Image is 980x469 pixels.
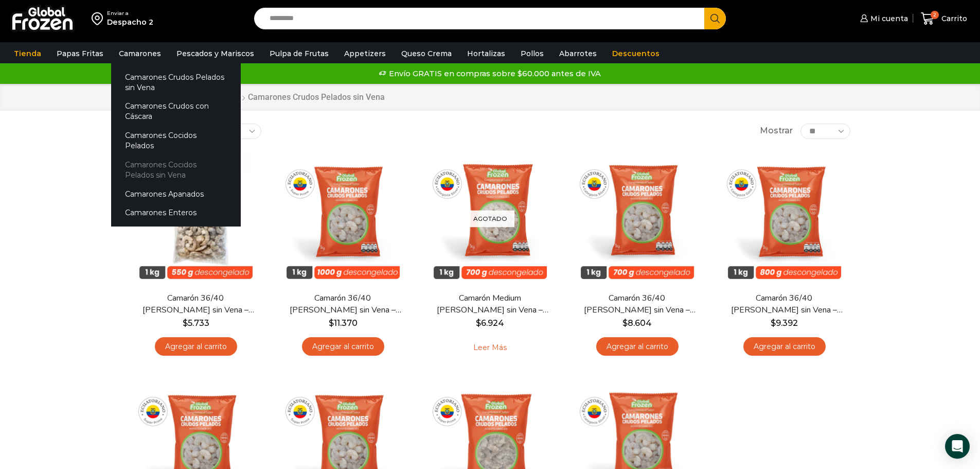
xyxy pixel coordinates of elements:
span: $ [476,318,481,328]
a: Camarones Cocidos Pelados sin Vena [111,155,241,184]
div: Despacho 2 [107,17,153,27]
a: Tienda [9,44,46,63]
img: address-field-icon.svg [92,10,107,27]
nav: Breadcrumb [130,92,385,103]
a: 2 Carrito [918,7,970,31]
a: Pescados y Mariscos [171,44,259,63]
a: Papas Fritas [51,44,109,63]
a: Hortalizas [462,44,510,63]
span: Mi cuenta [868,13,908,24]
a: Camarones Crudos Pelados sin Vena [111,67,241,97]
a: Camarones [114,44,166,63]
bdi: 6.924 [476,318,504,328]
button: Search button [704,8,726,29]
span: 2 [931,11,939,19]
bdi: 8.604 [622,318,652,328]
a: Agregar al carrito: “Camarón 36/40 Crudo Pelado sin Vena - Gold - Caja 10 kg” [743,337,826,356]
a: Camarón 36/40 [PERSON_NAME] sin Vena – Silver – Caja 10 kg [578,292,696,316]
a: Camarones Enteros [111,203,241,222]
a: Appetizers [339,44,391,63]
a: Abarrotes [554,44,602,63]
a: Pollos [515,44,549,63]
a: Camarón 36/40 [PERSON_NAME] sin Vena – Gold – Caja 10 kg [725,292,843,316]
a: Agregar al carrito: “Camarón 36/40 Crudo Pelado sin Vena - Bronze - Caja 10 kg” [155,337,237,356]
a: Camarones Apanados [111,184,241,203]
bdi: 11.370 [329,318,358,328]
a: Mi cuenta [858,8,908,29]
a: Agregar al carrito: “Camarón 36/40 Crudo Pelado sin Vena - Super Prime - Caja 10 kg” [302,337,384,356]
a: Descuentos [607,44,665,63]
bdi: 5.733 [183,318,209,328]
span: Carrito [939,13,967,24]
a: Leé más sobre “Camarón Medium Crudo Pelado sin Vena - Silver - Caja 10 kg” [457,337,523,359]
span: $ [771,318,776,328]
a: Camarón Medium [PERSON_NAME] sin Vena – Silver – Caja 10 kg [431,292,549,316]
h1: Camarones Crudos Pelados sin Vena [248,92,385,102]
p: Agotado [466,210,514,227]
a: Camarón 36/40 [PERSON_NAME] sin Vena – Bronze – Caja 10 kg [136,292,255,316]
a: Camarón 36/40 [PERSON_NAME] sin Vena – Super Prime – Caja 10 kg [283,292,402,316]
a: Camarones Cocidos Pelados [111,126,241,155]
div: Enviar a [107,10,153,17]
bdi: 9.392 [771,318,798,328]
span: $ [183,318,188,328]
div: Open Intercom Messenger [945,434,970,459]
a: Queso Crema [396,44,457,63]
span: $ [622,318,628,328]
a: Pulpa de Frutas [264,44,334,63]
span: $ [329,318,334,328]
a: Agregar al carrito: “Camarón 36/40 Crudo Pelado sin Vena - Silver - Caja 10 kg” [596,337,679,356]
span: Mostrar [760,125,793,137]
a: Camarones Crudos con Cáscara [111,97,241,126]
